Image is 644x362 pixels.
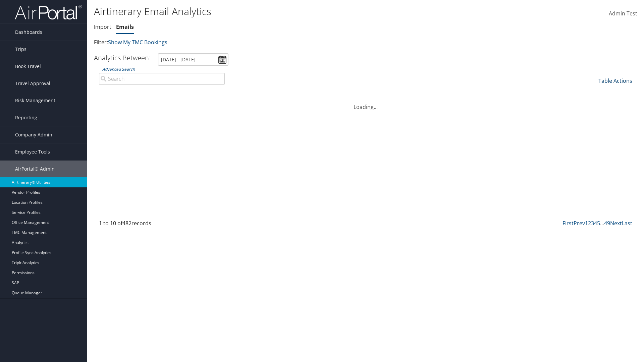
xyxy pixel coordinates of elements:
[597,220,600,227] a: 5
[94,38,456,47] p: Filter:
[15,143,50,160] span: Employee Tools
[15,24,42,41] span: Dashboards
[622,220,632,227] a: Last
[591,220,594,227] a: 3
[94,4,456,18] h1: Airtinerary Email Analytics
[15,41,26,58] span: Trips
[588,220,591,227] a: 2
[99,219,225,231] div: 1 to 10 of records
[15,92,55,109] span: Risk Management
[15,161,55,177] span: AirPortal® Admin
[108,39,167,46] a: Show My TMC Bookings
[604,220,610,227] a: 49
[94,53,151,62] h3: Analytics Between:
[610,220,622,227] a: Next
[94,23,111,31] a: Import
[562,220,574,227] a: First
[102,66,135,72] a: Advanced Search
[600,220,604,227] span: …
[15,58,41,75] span: Book Travel
[15,75,50,92] span: Travel Approval
[594,220,597,227] a: 4
[99,73,225,85] input: Advanced Search
[158,53,228,66] input: [DATE] - [DATE]
[609,10,637,17] span: Admin Test
[15,126,52,143] span: Company Admin
[574,220,585,227] a: Prev
[15,4,82,20] img: airportal-logo.png
[122,220,131,227] span: 482
[116,23,134,31] a: Emails
[598,77,632,84] a: Table Actions
[609,3,637,24] a: Admin Test
[15,109,37,126] span: Reporting
[585,220,588,227] a: 1
[94,95,637,111] div: Loading...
